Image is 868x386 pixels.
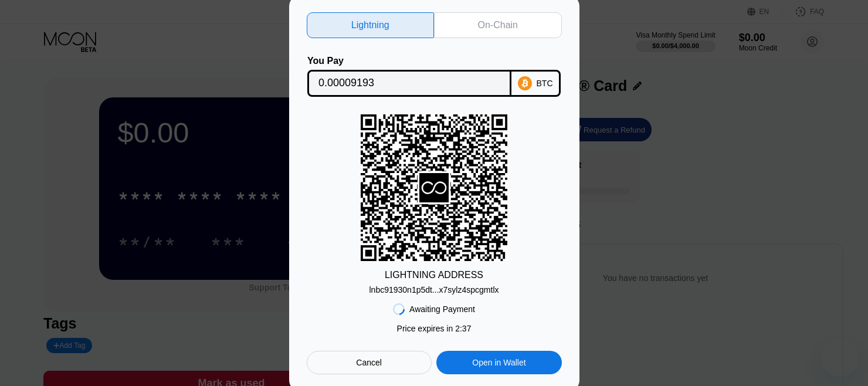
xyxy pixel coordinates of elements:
[369,285,499,294] div: lnbc91930n1p5dt...x7sylz4spcgmtlx
[455,324,471,333] span: 2 : 37
[537,79,553,88] div: BTC
[436,351,561,374] div: Open in Wallet
[307,56,511,66] div: You Pay
[369,280,499,294] div: lnbc91930n1p5dt...x7sylz4spcgmtlx
[478,19,518,31] div: On-Chain
[307,56,562,97] div: You PayBTC
[821,339,859,377] iframe: Button to launch messaging window
[351,19,389,31] div: Lightning
[434,12,562,38] div: On-Chain
[409,304,475,314] div: Awaiting Payment
[307,351,432,374] div: Cancel
[472,357,525,368] div: Open in Wallet
[397,324,472,333] div: Price expires in
[356,357,382,368] div: Cancel
[385,270,483,280] div: LIGHTNING ADDRESS
[307,12,435,38] div: Lightning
